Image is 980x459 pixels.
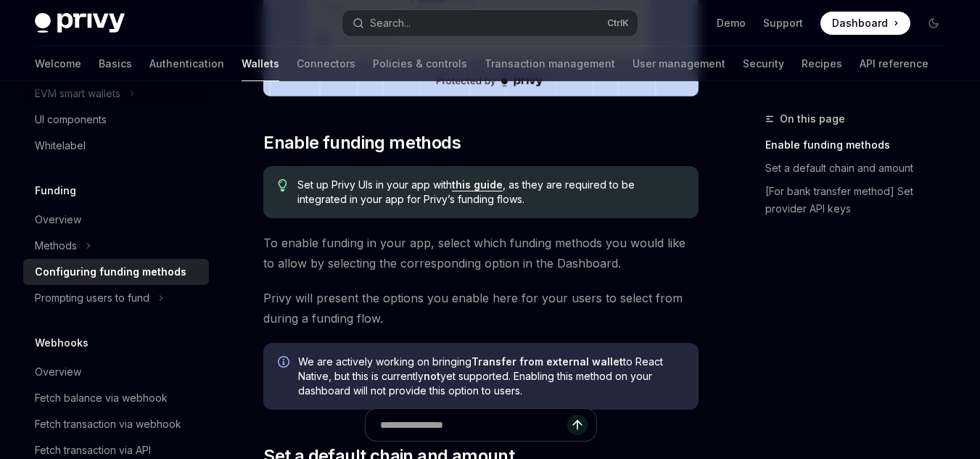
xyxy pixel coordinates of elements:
[373,46,467,81] a: Policies & controls
[35,13,125,33] img: dark logo
[35,263,186,281] div: Configuring funding methods
[23,359,209,385] a: Overview
[35,289,149,307] div: Prompting users to fund
[35,137,86,154] div: Whitelabel
[763,16,803,30] a: Support
[23,285,209,311] button: Toggle Prompting users to fund section
[380,409,567,441] input: Ask a question...
[820,12,910,35] a: Dashboard
[242,46,279,81] a: Wallets
[23,133,209,159] a: Whitelabel
[278,179,288,192] svg: Tip
[23,107,209,133] a: UI components
[23,233,209,259] button: Toggle Methods section
[633,46,725,81] a: User management
[23,259,209,285] a: Configuring funding methods
[35,389,168,407] div: Fetch balance via webhook
[298,355,684,398] span: We are actively working on bringing to React Native, but this is currently yet supported. Enablin...
[23,207,209,233] a: Overview
[99,46,132,81] a: Basics
[765,180,957,220] a: [For bank transfer method] Set provider API keys
[780,110,845,128] span: On this page
[472,355,623,368] strong: Transfer from external wallet
[607,17,629,29] span: Ctrl K
[922,12,945,35] button: Toggle dark mode
[452,178,503,191] a: this guide
[263,288,699,328] span: Privy will present the options you enable here for your users to select from during a funding flow.
[35,237,77,255] div: Methods
[765,133,957,157] a: Enable funding methods
[297,178,684,207] span: Set up Privy UIs in your app with , as they are required to be integrated in your app for Privy’s...
[860,46,928,81] a: API reference
[23,411,209,437] a: Fetch transaction via webhook
[35,46,81,81] a: Welcome
[485,46,615,81] a: Transaction management
[765,157,957,180] a: Set a default chain and amount
[717,16,746,30] a: Demo
[278,356,292,371] svg: Info
[35,415,181,433] div: Fetch transaction via webhook
[263,131,461,154] span: Enable funding methods
[802,46,842,81] a: Recipes
[35,211,81,228] div: Overview
[263,233,699,273] span: To enable funding in your app, select which funding methods you would like to allow by selecting ...
[743,46,784,81] a: Security
[297,46,355,81] a: Connectors
[35,182,76,199] h5: Funding
[149,46,224,81] a: Authentication
[342,10,638,36] button: Open search
[35,111,107,128] div: UI components
[35,334,88,352] h5: Webhooks
[370,15,411,32] div: Search...
[23,385,209,411] a: Fetch balance via webhook
[35,442,151,459] div: Fetch transaction via API
[567,415,588,435] button: Send message
[35,363,81,381] div: Overview
[832,16,888,30] span: Dashboard
[424,370,440,382] strong: not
